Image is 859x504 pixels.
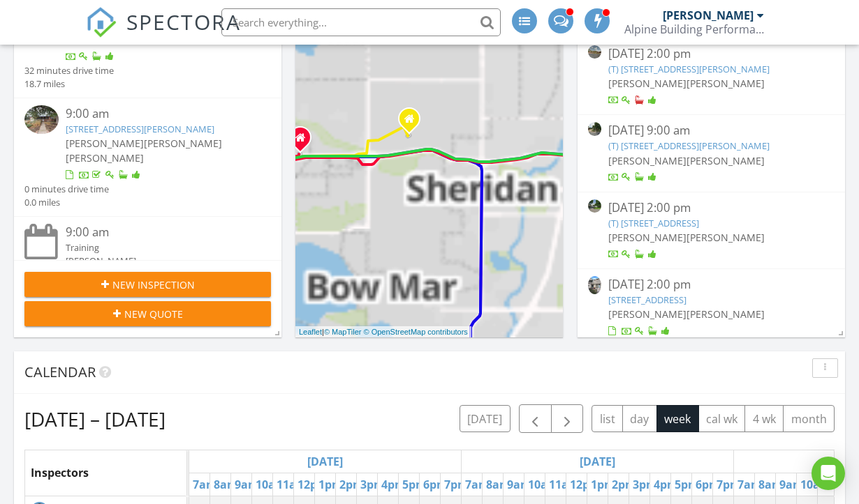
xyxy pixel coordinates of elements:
[812,457,845,490] div: Open Intercom Messenger
[687,231,765,244] span: [PERSON_NAME]
[608,231,687,244] span: [PERSON_NAME]
[357,473,388,496] a: 3pm
[776,473,807,496] a: 9am
[24,105,59,134] img: 9330268%2Fcover_photos%2FAKw8qppH2gx062NCpMrB%2Fsmall.jpg
[650,473,682,496] a: 4pm
[24,196,109,209] div: 0.0 miles
[252,473,290,496] a: 10am
[608,45,814,63] div: [DATE] 2:00 pm
[24,64,114,77] div: 32 minutes drive time
[592,405,623,432] button: list
[629,473,661,496] a: 3pm
[66,254,251,268] div: [PERSON_NAME]
[755,473,786,496] a: 8am
[24,183,109,196] div: 0 minutes drive time
[545,473,583,496] a: 11am
[608,139,770,152] a: (T) [STREET_ADDRESS][PERSON_NAME]
[608,199,814,217] div: [DATE] 2:00 pm
[295,326,471,338] div: |
[588,45,835,107] a: [DATE] 2:00 pm (T) [STREET_ADDRESS][PERSON_NAME] [PERSON_NAME][PERSON_NAME]
[588,122,835,184] a: [DATE] 9:00 am (T) [STREET_ADDRESS][PERSON_NAME] [PERSON_NAME][PERSON_NAME]
[608,154,687,167] span: [PERSON_NAME]
[221,8,501,36] input: Search everything...
[66,241,251,254] div: Training
[687,154,765,167] span: [PERSON_NAME]
[273,473,311,496] a: 11am
[24,1,271,91] a: 9:00 am (T) [STREET_ADDRESS][PERSON_NAME] [PERSON_NAME][PERSON_NAME] 32 minutes drive time 18.7 m...
[231,473,263,496] a: 9am
[210,473,242,496] a: 8am
[294,473,332,496] a: 12pm
[551,404,584,433] button: Next
[608,217,699,229] a: (T) [STREET_ADDRESS]
[126,7,241,36] span: SPECTORA
[364,328,468,336] a: © OpenStreetMap contributors
[588,122,601,135] img: streetview
[304,450,346,473] a: Go to August 28, 2025
[524,473,562,496] a: 10am
[24,405,166,433] h2: [DATE] – [DATE]
[783,405,835,432] button: month
[588,199,835,261] a: [DATE] 2:00 pm (T) [STREET_ADDRESS] [PERSON_NAME][PERSON_NAME]
[608,63,770,75] a: (T) [STREET_ADDRESS][PERSON_NAME]
[671,473,703,496] a: 5pm
[608,293,687,306] a: [STREET_ADDRESS]
[663,8,754,22] div: [PERSON_NAME]
[420,473,451,496] a: 6pm
[692,473,724,496] a: 6pm
[608,276,814,293] div: [DATE] 2:00 pm
[656,405,699,432] button: week
[66,137,144,150] span: [PERSON_NAME]
[588,45,601,59] img: streetview
[687,307,765,321] span: [PERSON_NAME]
[86,19,241,48] a: SPECTORA
[576,450,619,473] a: Go to August 29, 2025
[399,473,430,496] a: 5pm
[624,22,764,36] div: Alpine Building Performance
[324,328,362,336] a: © MapTiler
[24,362,96,381] span: Calendar
[189,473,221,496] a: 7am
[588,276,835,338] a: [DATE] 2:00 pm [STREET_ADDRESS] [PERSON_NAME][PERSON_NAME]
[112,277,195,292] span: New Inspection
[336,473,367,496] a: 2pm
[86,7,117,38] img: The Best Home Inspection Software - Spectora
[519,404,552,433] button: Previous
[31,465,89,480] span: Inspectors
[734,473,765,496] a: 7am
[24,77,114,91] div: 18.7 miles
[483,473,514,496] a: 8am
[24,301,271,326] button: New Quote
[504,473,535,496] a: 9am
[299,328,322,336] a: Leaflet
[24,272,271,297] button: New Inspection
[66,105,251,123] div: 9:00 am
[622,405,657,432] button: day
[441,473,472,496] a: 7pm
[713,473,744,496] a: 7pm
[744,405,784,432] button: 4 wk
[608,122,814,139] div: [DATE] 9:00 am
[698,405,746,432] button: cal wk
[315,473,346,496] a: 1pm
[66,224,251,241] div: 9:00 am
[66,151,144,165] span: [PERSON_NAME]
[124,307,183,321] span: New Quote
[66,123,214,135] a: [STREET_ADDRESS][PERSON_NAME]
[378,473,409,496] a: 4pm
[687,77,765,90] span: [PERSON_NAME]
[587,473,619,496] a: 1pm
[797,473,835,496] a: 10am
[608,307,687,321] span: [PERSON_NAME]
[409,119,418,127] div: 3226 S Stuart St, Denver CO 80236
[144,137,222,150] span: [PERSON_NAME]
[566,473,604,496] a: 12pm
[588,199,601,213] img: streetview
[462,473,493,496] a: 7am
[460,405,511,432] button: [DATE]
[24,105,271,209] a: 9:00 am [STREET_ADDRESS][PERSON_NAME] [PERSON_NAME][PERSON_NAME][PERSON_NAME] 0 minutes drive tim...
[608,473,640,496] a: 2pm
[608,77,687,90] span: [PERSON_NAME]
[588,276,601,294] img: 9316374%2Fcover_photos%2FYtTGVumdRRsNACHsLscZ%2Fsmall.jpg
[300,137,309,146] div: 6662 W Hamilton Dr, Denver CO 80227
